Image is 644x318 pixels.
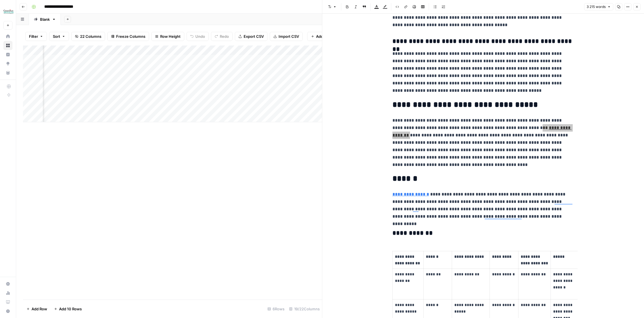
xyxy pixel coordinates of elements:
span: 22 Columns [80,34,101,39]
button: Freeze Columns [107,32,149,41]
button: Workspace: BCI [3,5,12,19]
span: Filter [29,34,38,39]
a: Your Data [3,68,12,77]
span: Export CSV [244,34,264,39]
img: BCI Logo [3,7,14,17]
button: Add Column [307,32,342,41]
a: Learning Hub [3,298,12,307]
button: 3 215 words [584,3,613,11]
span: Row Height [160,34,181,39]
button: Row Height [151,32,184,41]
span: Add Row [32,306,47,312]
div: Blank [40,16,50,22]
button: Add Row [23,304,51,313]
button: Import CSV [270,32,303,41]
button: Filter [25,32,47,41]
a: Blank [29,14,61,25]
span: Add 10 Rows [59,306,82,312]
a: Home [3,32,12,41]
span: Redo [220,34,229,39]
a: Opportunities [3,59,12,68]
span: 3 215 words [587,4,606,9]
span: Import CSV [279,34,299,39]
div: 6 Rows [265,304,287,313]
button: Add 10 Rows [51,304,85,313]
a: Usage [3,288,12,298]
button: Help + Support [3,307,12,316]
a: Insights [3,50,12,59]
button: Undo [187,32,209,41]
button: Redo [211,32,233,41]
span: Add Column [316,34,338,39]
button: 22 Columns [71,32,105,41]
a: Settings [3,279,12,288]
button: Export CSV [235,32,267,41]
a: Browse [3,41,12,50]
span: Freeze Columns [116,34,145,39]
button: Sort [49,32,69,41]
span: Undo [195,34,205,39]
span: Sort [53,34,60,39]
div: 19/22 Columns [287,304,322,313]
